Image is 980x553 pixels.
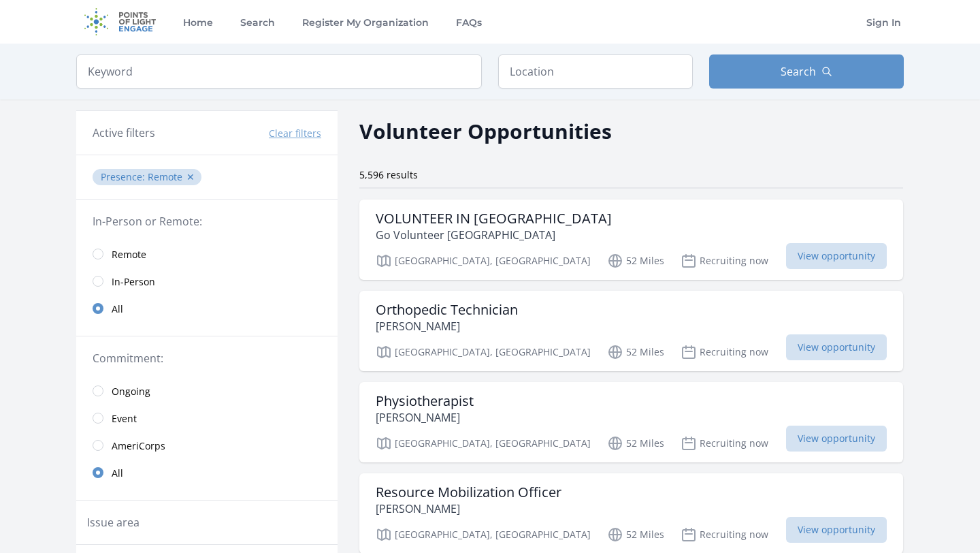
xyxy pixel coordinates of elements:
span: Ongoing [112,385,150,398]
h3: Active filters [93,125,155,141]
p: Recruiting now [681,526,768,543]
p: 52 Miles [607,435,664,452]
button: Search [709,54,904,89]
span: All [112,467,123,480]
h2: Volunteer Opportunities [359,116,612,146]
p: [PERSON_NAME] [376,409,474,426]
a: Orthopedic Technician [PERSON_NAME] [GEOGRAPHIC_DATA], [GEOGRAPHIC_DATA] 52 Miles Recruiting now ... [359,291,903,371]
span: AmeriCorps [112,439,165,453]
p: 52 Miles [607,526,664,543]
p: [GEOGRAPHIC_DATA], [GEOGRAPHIC_DATA] [376,253,591,269]
p: [GEOGRAPHIC_DATA], [GEOGRAPHIC_DATA] [376,526,591,543]
h3: Physiotherapist [376,393,474,409]
a: All [76,459,338,486]
a: VOLUNTEER IN [GEOGRAPHIC_DATA] Go Volunteer [GEOGRAPHIC_DATA] [GEOGRAPHIC_DATA], [GEOGRAPHIC_DATA... [359,200,903,280]
span: View opportunity [786,243,887,269]
h3: Resource Mobilization Officer [376,484,561,501]
span: View opportunity [786,517,887,543]
span: Remote [148,170,182,183]
p: [PERSON_NAME] [376,318,518,334]
input: Keyword [76,54,482,89]
a: Event [76,405,338,432]
a: Ongoing [76,377,338,405]
span: All [112,302,123,316]
legend: In-Person or Remote: [93,213,321,230]
p: [PERSON_NAME] [376,501,561,517]
p: Recruiting now [681,344,768,360]
button: Clear filters [269,127,321,140]
p: 52 Miles [607,344,664,360]
span: Event [112,412,137,426]
span: View opportunity [786,334,887,360]
span: In-Person [112,275,155,289]
p: 52 Miles [607,253,664,269]
a: AmeriCorps [76,432,338,459]
a: Remote [76,240,338,268]
a: Physiotherapist [PERSON_NAME] [GEOGRAPHIC_DATA], [GEOGRAPHIC_DATA] 52 Miles Recruiting now View o... [359,382,903,462]
p: Go Volunteer [GEOGRAPHIC_DATA] [376,227,612,243]
span: Presence : [101,170,148,183]
span: Remote [112,248,146,262]
p: Recruiting now [681,435,768,452]
a: In-Person [76,268,338,295]
p: [GEOGRAPHIC_DATA], [GEOGRAPHIC_DATA] [376,435,591,452]
h3: VOLUNTEER IN [GEOGRAPHIC_DATA] [376,210,612,227]
legend: Issue area [87,514,140,531]
input: Location [498,54,693,89]
h3: Orthopedic Technician [376,302,518,318]
span: Search [781,63,816,80]
a: All [76,295,338,322]
p: Recruiting now [681,253,768,269]
span: 5,596 results [359,168,418,181]
button: ✕ [186,170,195,184]
span: View opportunity [786,426,887,452]
legend: Commitment: [93,350,321,366]
p: [GEOGRAPHIC_DATA], [GEOGRAPHIC_DATA] [376,344,591,360]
